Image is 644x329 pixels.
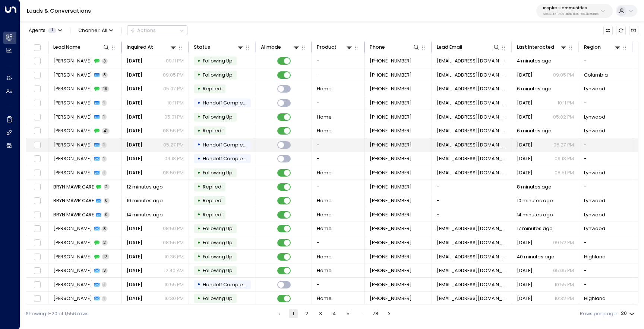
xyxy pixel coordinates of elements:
[127,170,142,176] span: Aug 11, 2025
[629,26,638,35] button: Archived Leads
[127,86,142,92] span: Aug 13, 2025
[53,281,92,288] span: Corina Lopez
[203,197,221,204] span: Replied
[437,100,507,106] span: logos777@sbcglobal.net
[584,43,622,51] div: Region
[584,295,606,302] span: Highland
[102,268,108,273] span: 3
[127,225,142,232] span: Aug 12, 2025
[127,239,142,246] span: Aug 12, 2025
[197,251,201,262] div: •
[197,195,201,207] div: •
[553,142,574,148] p: 05:27 PM
[317,225,332,232] span: Home
[555,281,574,288] p: 10:55 PM
[370,43,385,51] div: Phone
[584,72,608,78] span: Columbia
[102,170,107,175] span: 1
[553,72,574,78] p: 09:05 PM
[127,72,142,78] span: Aug 10, 2025
[127,212,163,218] span: 14 minutes ago
[197,125,201,137] div: •
[517,86,552,92] span: 6 minutes ago
[517,58,552,64] span: 4 minutes ago
[33,43,41,52] span: Toggle select all
[437,43,501,51] div: Lead Email
[370,254,412,260] span: +16195489105
[437,128,507,134] span: mariaescobarsantanam@icloud.com
[517,267,533,274] span: Aug 13, 2025
[203,170,233,176] span: Following Up
[130,28,156,33] div: Actions
[317,128,332,134] span: Home
[437,155,507,162] span: mariaescobarsantanam@icloud.com
[33,294,41,303] span: Toggle select row
[197,237,201,249] div: •
[127,114,142,120] span: Aug 13, 2025
[203,128,221,134] span: Replied
[127,155,142,162] span: Aug 11, 2025
[555,170,574,176] p: 08:51 PM
[370,239,412,246] span: +13128667133
[370,100,412,106] span: +13125183878
[517,43,554,51] div: Last Interacted
[27,7,91,14] a: Leads & Conversations
[584,170,605,176] span: Lynwood
[102,226,108,232] span: 3
[102,114,107,120] span: 1
[53,239,92,246] span: Terrence Jackson
[579,180,633,194] td: -
[584,254,606,260] span: Highland
[437,58,507,64] span: kw7s2zjmtz@privaterelay.appleid.com
[33,267,41,275] span: Toggle select row
[584,197,605,204] span: Lynwood
[437,86,507,92] span: logos777@sbcglobal.net
[579,138,633,152] td: -
[584,128,605,134] span: Lynwood
[203,239,233,246] span: Following Up
[203,72,233,78] span: Following Up
[312,278,365,291] td: -
[316,309,325,318] button: Go to page 3
[579,152,633,166] td: -
[127,25,187,35] button: Actions
[53,170,92,176] span: Maria Escobar
[312,138,365,152] td: -
[53,295,92,302] span: Corina Lopez
[203,184,221,190] span: Replied
[579,278,633,291] td: -
[26,26,64,35] button: Agents1
[579,96,633,110] td: -
[579,54,633,68] td: -
[317,254,332,260] span: Home
[33,127,41,135] span: Toggle select row
[127,100,142,106] span: Yesterday
[437,295,507,302] span: coricp212@gmail.com
[163,86,184,92] p: 05:07 PM
[317,197,332,204] span: Home
[33,71,41,80] span: Toggle select row
[370,197,412,204] span: +17735617040
[317,170,332,176] span: Home
[102,86,109,92] span: 16
[197,223,201,235] div: •
[102,254,109,259] span: 17
[517,142,533,148] span: Yesterday
[580,310,618,317] label: Rows per page:
[167,100,184,106] p: 10:11 PM
[437,43,462,51] div: Lead Email
[437,170,507,176] span: mariaescobarsantanam@icloud.com
[53,43,80,51] div: Lead Name
[33,169,41,177] span: Toggle select row
[102,28,107,33] span: All
[370,142,412,148] span: +17086699742
[127,267,142,274] span: Aug 12, 2025
[517,155,533,162] span: Aug 11, 2025
[197,293,201,304] div: •
[127,43,153,51] div: Inquired At
[312,96,365,110] td: -
[197,209,201,220] div: •
[517,43,568,51] div: Last Interacted
[48,28,56,33] span: 1
[127,254,142,260] span: Aug 11, 2025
